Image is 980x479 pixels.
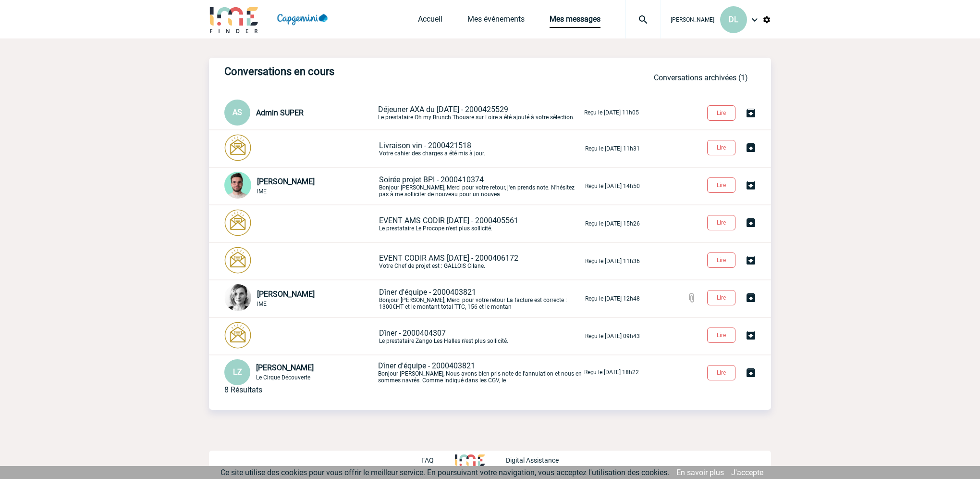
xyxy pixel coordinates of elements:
img: Archiver la conversation [745,179,757,191]
img: photonotifcontact.png [224,209,251,236]
div: Conversation privée : Client - Agence [224,172,377,201]
span: [PERSON_NAME] [257,177,315,186]
a: EVENT AMS CODIR [DATE] - 2000405561Le prestataire Le Procope n'est plus sollicité. Reçu le [DATE]... [224,218,640,227]
button: Lire [707,105,735,121]
p: Reçu le [DATE] 11h05 [584,109,639,116]
img: IME-Finder [209,6,259,33]
span: [PERSON_NAME] [256,363,314,372]
p: Le prestataire Le Procope n'est plus sollicité. [379,216,583,232]
img: photonotifcontact.png [224,247,251,274]
span: EVENT CODIR AMS [DATE] - 2000406172 [379,253,518,263]
a: AS Admin SUPER Déjeuner AXA du [DATE] - 2000425529Le prestataire Oh my Brunch Thouare sur Loire a... [224,107,639,116]
a: Lire [699,108,745,117]
img: Archiver la conversation [745,217,757,228]
a: FAQ [421,455,455,464]
span: AS [233,108,242,117]
p: FAQ [421,456,434,464]
a: J'accepte [731,468,763,477]
a: Lire [699,330,745,339]
span: [PERSON_NAME] [671,16,714,23]
button: Lire [707,328,735,343]
p: Reçu le [DATE] 14h50 [585,183,640,189]
img: photonotifcontact.png [224,134,251,161]
img: Archiver la conversation [745,292,757,303]
button: Lire [707,365,735,380]
span: Dîner - 2000404307 [379,328,446,338]
span: Soirée projet BPI - 2000410374 [379,175,484,184]
button: Lire [707,215,735,230]
button: Lire [707,177,735,193]
p: Votre cahier des charges a été mis à jour. [379,141,583,157]
div: Conversation privée : Client - Agence [224,209,377,238]
p: Bonjour [PERSON_NAME], Merci pour votre retour, j'en prends note. N'hésitez pas à me solliciter d... [379,175,583,198]
a: Lire [699,180,745,189]
a: EVENT CODIR AMS [DATE] - 2000406172Votre Chef de projet est : GALLOIS Cilane. Reçu le [DATE] 11h36 [224,256,640,265]
a: Lire [699,292,745,302]
p: Bonjour [PERSON_NAME], Nous avons bien pris note de l'annulation et nous en sommes navrés. Comme ... [378,361,582,384]
p: Reçu le [DATE] 12h48 [585,295,640,302]
h3: Conversations en cours [224,65,513,77]
div: Conversation privée : Client - Agence [224,322,377,351]
p: Reçu le [DATE] 11h36 [585,258,640,265]
a: Mes messages [550,14,600,28]
div: Conversation privée : Client - Agence [224,134,377,163]
span: Dîner d'équipe - 2000403821 [379,288,476,297]
a: Accueil [418,14,442,28]
div: Conversation privée : Client - Agence [224,247,377,276]
div: Conversation privée : Client - Agence [224,100,376,126]
p: Reçu le [DATE] 09h43 [585,333,640,340]
img: http://www.idealmeetingsevents.fr/ [455,454,485,466]
p: Le prestataire Oh my Brunch Thouare sur Loire a été ajouté à votre sélection. [378,105,582,121]
a: Lire [699,217,745,227]
span: Livraison vin - 2000421518 [379,141,471,150]
button: Lire [707,140,735,155]
button: Lire [707,252,735,268]
div: Conversation commune : Client - Fournisseur - Agence [224,359,376,385]
p: Digital Assistance [506,456,559,464]
a: [PERSON_NAME] IME Soirée projet BPI - 2000410374Bonjour [PERSON_NAME], Merci pour votre retour, j... [224,181,640,190]
span: Admin SUPER [256,108,304,117]
a: Lire [699,367,745,377]
span: DL [729,15,738,24]
a: Lire [699,142,745,151]
span: IME [257,188,267,195]
img: Archiver la conversation [745,329,757,341]
span: IME [257,301,267,307]
p: Votre Chef de projet est : GALLOIS Cilane. [379,253,583,269]
p: Reçu le [DATE] 18h22 [584,369,639,376]
img: Archiver la conversation [745,142,757,153]
button: Lire [707,290,735,305]
a: LZ [PERSON_NAME] Le Cirque Découverte Dîner d'équipe - 2000403821Bonjour [PERSON_NAME], Nous avon... [224,367,639,376]
a: En savoir plus [676,468,724,477]
img: photonotifcontact.png [224,322,251,349]
p: Reçu le [DATE] 15h26 [585,220,640,227]
a: [PERSON_NAME] IME Dîner d'équipe - 2000403821Bonjour [PERSON_NAME], Merci pour votre retour La fa... [224,293,640,303]
img: 103019-1.png [224,284,251,311]
a: Mes événements [467,14,525,28]
div: Conversation privée : Client - Agence [224,284,377,313]
span: [PERSON_NAME] [257,290,315,299]
span: EVENT AMS CODIR [DATE] - 2000405561 [379,216,518,225]
span: Le Cirque Découverte [256,374,310,381]
span: Dîner d'équipe - 2000403821 [378,361,475,370]
span: LZ [233,367,242,377]
img: Archiver la conversation [745,254,757,266]
a: Conversations archivées (1) [654,73,748,82]
p: Reçu le [DATE] 11h31 [585,145,640,152]
span: Ce site utilise des cookies pour vous offrir le meilleur service. En poursuivant votre navigation... [220,468,669,477]
img: Archiver la conversation [745,367,757,378]
a: Dîner - 2000404307Le prestataire Zango Les Halles n'est plus sollicité. Reçu le [DATE] 09h43 [224,331,640,340]
a: Livraison vin - 2000421518Votre cahier des charges a été mis à jour. Reçu le [DATE] 11h31 [224,143,640,152]
div: 8 Résultats [224,385,262,394]
p: Le prestataire Zango Les Halles n'est plus sollicité. [379,328,583,344]
img: 121547-2.png [224,172,251,199]
p: Bonjour [PERSON_NAME], Merci pour votre retour La facture est correcte : 1300€HT et le montant to... [379,288,583,310]
img: Archiver la conversation [745,107,757,119]
a: Lire [699,255,745,264]
span: Déjeuner AXA du [DATE] - 2000425529 [378,105,508,114]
